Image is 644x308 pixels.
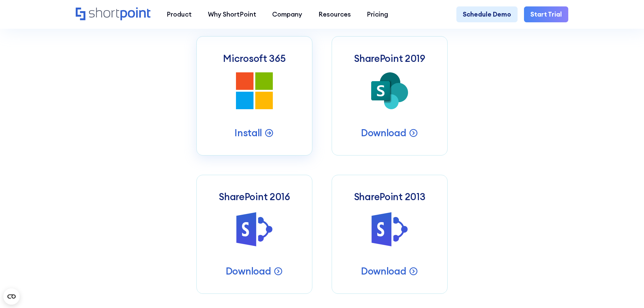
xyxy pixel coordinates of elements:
a: Product [159,6,200,23]
a: SharePoint 2016Download [196,175,312,294]
a: SharePoint 2019Download [332,36,448,155]
p: Download [361,126,406,139]
h3: SharePoint 2013 [354,191,426,203]
a: Why ShortPoint [200,6,264,23]
a: Company [264,6,310,23]
h3: SharePoint 2016 [219,191,290,203]
div: Pricing [367,9,388,19]
div: Resources [318,9,351,19]
p: Download [361,265,406,277]
h3: SharePoint 2019 [354,53,425,64]
p: Install [235,126,262,139]
a: Microsoft 365Install [196,36,312,155]
div: Why ShortPoint [208,9,256,19]
a: SharePoint 2013Download [332,175,448,294]
div: Product [167,9,192,19]
a: Home [76,7,150,21]
a: Schedule Demo [456,6,518,23]
button: Open CMP widget [3,288,20,305]
iframe: Chat Widget [522,230,644,308]
h3: Microsoft 365 [223,53,285,64]
a: Start Trial [524,6,568,23]
p: Download [226,265,271,277]
div: Company [272,9,302,19]
a: Resources [310,6,359,23]
a: Pricing [359,6,397,23]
